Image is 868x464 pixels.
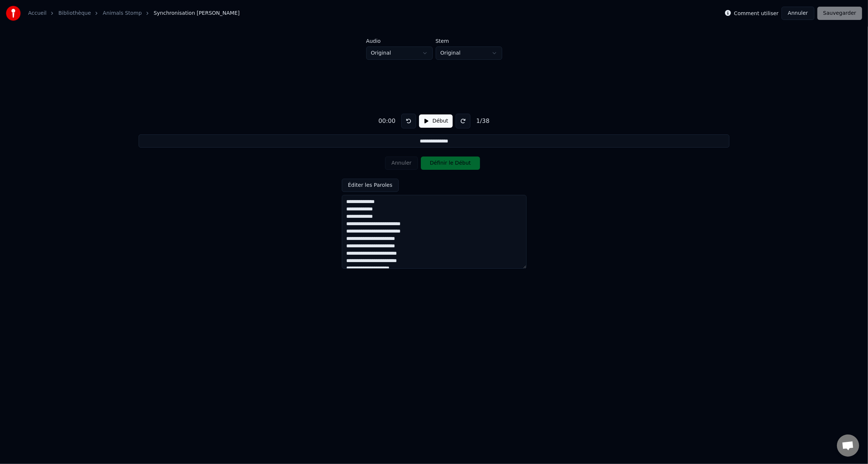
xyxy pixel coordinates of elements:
[154,10,240,17] span: Synchronisation [PERSON_NAME]
[28,10,240,17] nav: breadcrumb
[342,179,399,192] button: Éditer les Paroles
[375,117,398,126] div: 00:00
[473,117,493,126] div: 1 / 38
[837,434,859,457] div: Ouvrir le chat
[419,114,453,128] button: Début
[6,6,21,21] img: youka
[103,10,142,17] a: Animals Stomp
[366,38,433,44] label: Audio
[58,10,91,17] a: Bibliothèque
[436,38,502,44] label: Stem
[782,7,814,20] button: Annuler
[28,10,47,17] a: Accueil
[734,11,779,16] label: Comment utiliser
